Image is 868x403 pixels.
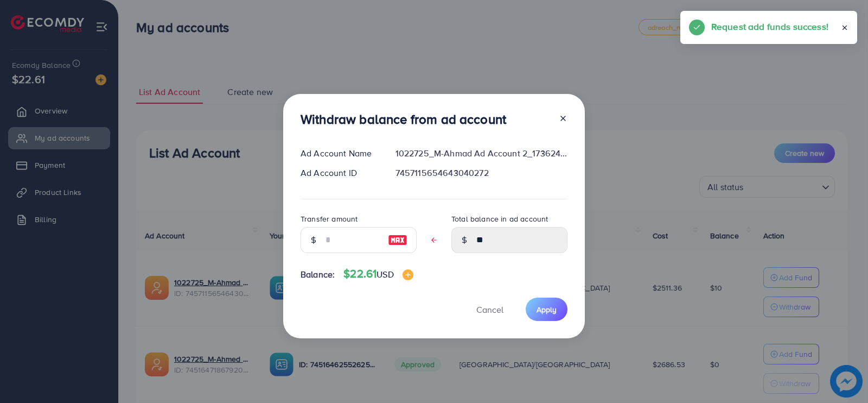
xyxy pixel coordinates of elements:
[451,213,548,224] label: Total balance in ad account
[387,167,576,179] div: 7457115654643040272
[301,213,358,224] label: Transfer amount
[292,167,387,179] div: Ad Account ID
[526,298,567,321] button: Apply
[476,304,503,316] span: Cancel
[537,304,557,315] span: Apply
[301,111,506,127] h3: Withdraw balance from ad account
[376,268,393,280] span: USD
[711,20,828,34] h5: Request add funds success!
[387,147,576,160] div: 1022725_M-Ahmad Ad Account 2_1736245040763
[292,147,387,160] div: Ad Account Name
[403,269,413,280] img: image
[388,234,407,247] img: image
[343,267,413,281] h4: $22.61
[463,298,517,321] button: Cancel
[301,268,335,281] span: Balance:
